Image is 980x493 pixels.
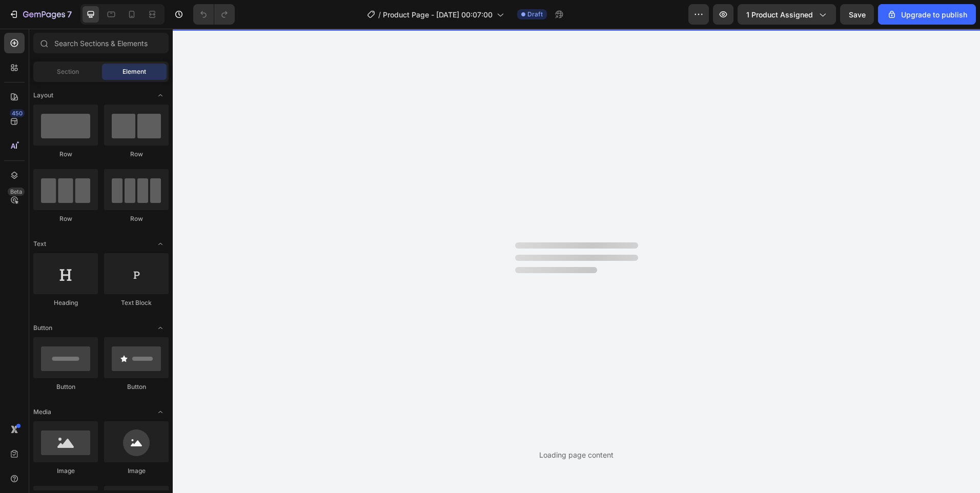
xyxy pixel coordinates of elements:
div: Button [104,382,169,392]
div: Row [104,214,169,223]
span: Section [57,67,79,76]
span: Layout [33,91,53,100]
div: Row [33,214,98,223]
button: Save [840,4,874,25]
div: Button [33,382,98,392]
div: Beta [8,188,25,196]
button: Upgrade to publish [878,4,976,25]
p: 7 [67,8,72,20]
div: Row [104,150,169,159]
span: Toggle open [152,404,169,420]
span: Toggle open [152,236,169,252]
span: / [378,9,381,20]
span: Toggle open [152,320,169,336]
div: 450 [10,109,25,117]
span: Element [122,67,146,76]
span: Media [33,407,51,417]
span: 1 product assigned [746,9,813,20]
div: Upgrade to publish [887,9,967,20]
span: Draft [527,10,543,19]
span: Save [849,10,866,19]
span: Button [33,323,52,333]
button: 7 [4,4,76,25]
div: Loading page content [539,449,614,460]
div: Text Block [104,298,169,307]
div: Image [33,466,98,476]
div: Heading [33,298,98,307]
div: Row [33,150,98,159]
input: Search Sections & Elements [33,33,169,53]
span: Toggle open [152,87,169,104]
span: Text [33,239,46,249]
div: Image [104,466,169,476]
button: 1 product assigned [738,4,836,25]
span: Product Page - [DATE] 00:07:00 [383,9,493,20]
div: Undo/Redo [193,4,235,25]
